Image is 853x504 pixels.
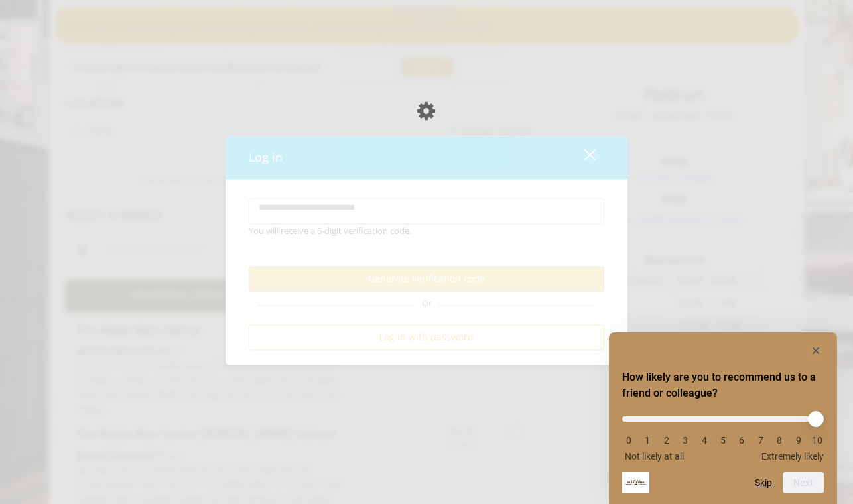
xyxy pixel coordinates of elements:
[773,435,786,446] li: 8
[735,435,748,446] li: 6
[622,343,824,493] div: How likely are you to recommend us to a friend or colleague? Select an option from 0 to 10, with ...
[622,435,635,446] li: 0
[761,451,824,462] span: Extremely likely
[783,472,824,493] button: Next question
[754,435,767,446] li: 7
[622,369,824,401] h2: How likely are you to recommend us to a friend or colleague? Select an option from 0 to 10, with ...
[792,435,805,446] li: 9
[698,435,711,446] li: 4
[716,435,730,446] li: 5
[622,407,824,462] div: How likely are you to recommend us to a friend or colleague? Select an option from 0 to 10, with ...
[811,435,824,446] li: 10
[641,435,654,446] li: 1
[755,477,772,488] button: Skip
[625,451,684,462] span: Not likely at all
[660,435,673,446] li: 2
[679,435,692,446] li: 3
[808,343,824,359] button: Hide survey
